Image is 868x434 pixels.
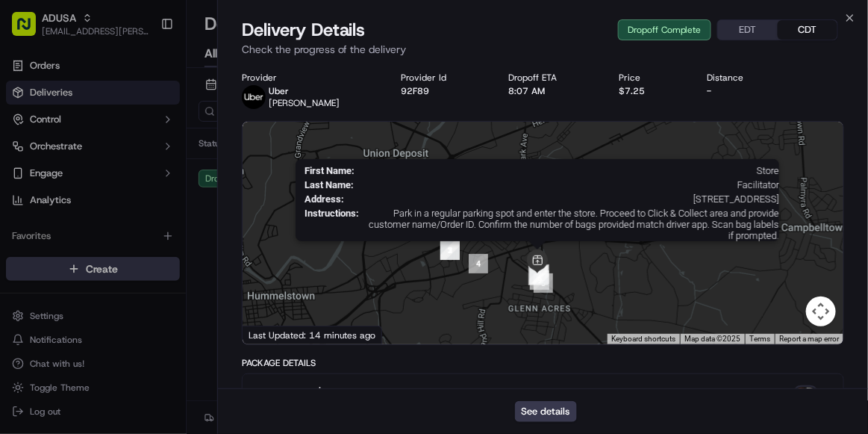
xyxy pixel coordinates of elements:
div: 💻 [126,217,138,229]
a: Powered byPylon [105,252,181,264]
span: [STREET_ADDRESS] [350,193,779,205]
span: API Documentation [141,216,240,231]
div: Provider [242,72,378,84]
div: Start new chat [51,142,245,157]
div: We're available if you need us! [51,157,189,169]
div: $7.25 [619,85,684,97]
div: Last Updated: 14 minutes ago [243,326,382,344]
div: 📗 [15,217,27,229]
div: Dropoff ETA [509,72,596,84]
input: Got a question? Start typing here... [39,96,269,111]
button: grocery bagsphoto_proof_of_delivery image [243,374,843,422]
a: Report a map error [779,335,839,343]
span: Address : [305,193,344,205]
button: Keyboard shortcuts [611,334,675,344]
img: 1736555255976-a54dd68f-1ca7-489b-9aae-adbdc363a1c4 [15,142,42,169]
span: Instructions : [305,208,359,241]
div: 8:07 AM [509,85,596,97]
span: Pylon [149,252,181,264]
img: profile_uber_ahold_partner.png [242,85,266,109]
span: [PERSON_NAME] [269,97,340,109]
p: Welcome 👋 [15,59,272,83]
div: 4 [469,254,488,273]
p: Check the progress of the delivery [242,42,844,57]
div: Provider Id [402,72,485,84]
button: EDT [718,20,778,40]
div: Package Details [242,357,844,369]
span: Store [360,165,779,176]
span: Delivery Details [242,18,366,42]
a: Terms (opens in new tab) [749,335,770,343]
div: 9 [530,270,549,290]
button: Start new chat [254,146,272,164]
img: photo_proof_of_delivery image [796,388,817,409]
button: CDT [778,20,837,40]
span: Knowledge Base [30,216,114,231]
img: Google [246,325,296,344]
a: Open this area in Google Maps (opens a new window) [246,325,296,344]
a: 📗Knowledge Base [9,210,120,237]
div: Price [619,72,684,84]
span: Park in a regular parking spot and enter the store. Proceed to Click & Collect area and provide c... [365,208,779,241]
div: - [708,85,782,97]
span: Last Name : [305,179,354,190]
div: 3 [440,241,460,260]
span: First Name : [305,165,355,176]
a: 💻API Documentation [120,210,246,237]
span: Facilitator [360,179,779,190]
img: Nash [15,14,45,44]
p: Uber [269,85,340,97]
div: Distance [708,72,782,84]
button: See details [515,401,577,422]
span: Map data ©2025 [684,335,740,343]
span: grocery bags [278,383,343,398]
button: 92F89 [402,85,430,97]
button: Map camera controls [806,297,836,326]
